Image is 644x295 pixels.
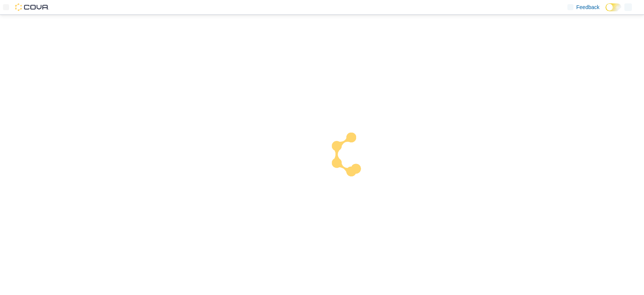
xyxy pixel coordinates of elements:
[606,3,621,11] input: Dark Mode
[576,3,599,11] span: Feedback
[15,3,49,11] img: Cova
[606,11,606,12] span: Dark Mode
[322,127,379,184] img: cova-loader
